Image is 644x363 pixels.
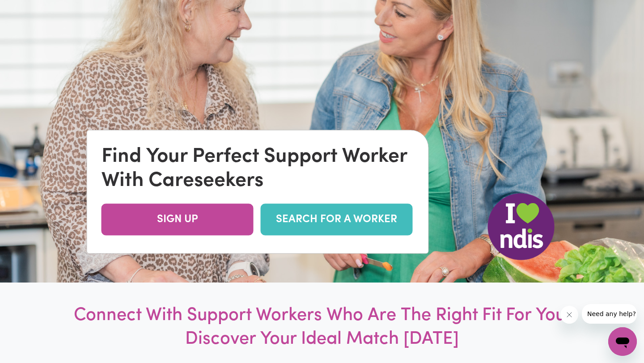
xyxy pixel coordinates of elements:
div: Find Your Perfect Support Worker With Careseekers [102,145,414,193]
h1: Connect With Support Workers Who Are The Right Fit For You. Discover Your Ideal Match [DATE] [56,304,588,351]
iframe: Button to launch messaging window [608,327,637,356]
iframe: Message from company [582,304,637,324]
img: NDIS Logo [487,193,555,260]
a: SEARCH FOR A WORKER [261,204,413,236]
iframe: Close message [560,306,578,324]
a: SIGN UP [102,204,254,236]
